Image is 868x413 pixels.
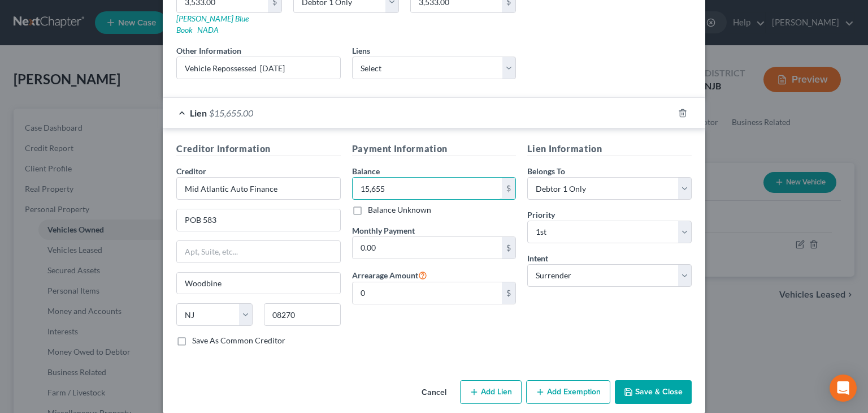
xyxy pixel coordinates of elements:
[190,107,207,118] span: Lien
[352,142,517,156] h5: Payment Information
[209,107,253,118] span: $15,655.00
[352,225,415,236] label: Monthly Payment
[264,303,340,326] input: Enter zip...
[353,178,502,199] input: 0.00
[460,380,522,404] button: Add Lien
[176,142,341,156] h5: Creditor Information
[527,210,555,220] span: Priority
[192,335,285,346] label: Save As Common Creditor
[177,241,340,263] input: Apt, Suite, etc...
[353,237,502,259] input: 0.00
[176,14,249,35] a: [PERSON_NAME] Blue Book
[368,204,431,216] label: Balance Unknown
[502,282,515,304] div: $
[413,381,455,404] button: Cancel
[527,252,548,264] label: Intent
[176,177,341,200] input: Search creditor by name...
[176,166,206,176] span: Creditor
[352,165,380,177] label: Balance
[176,45,241,57] label: Other Information
[527,166,565,176] span: Belongs To
[177,57,340,79] input: (optional)
[352,268,427,282] label: Arrearage Amount
[197,25,219,35] a: NADA
[615,380,692,404] button: Save & Close
[352,45,370,57] label: Liens
[177,209,340,231] input: Enter address...
[527,142,692,156] h5: Lien Information
[526,380,610,404] button: Add Exemption
[177,273,340,294] input: Enter city...
[502,178,515,199] div: $
[353,282,502,304] input: 0.00
[830,375,857,402] div: Open Intercom Messenger
[502,237,515,259] div: $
